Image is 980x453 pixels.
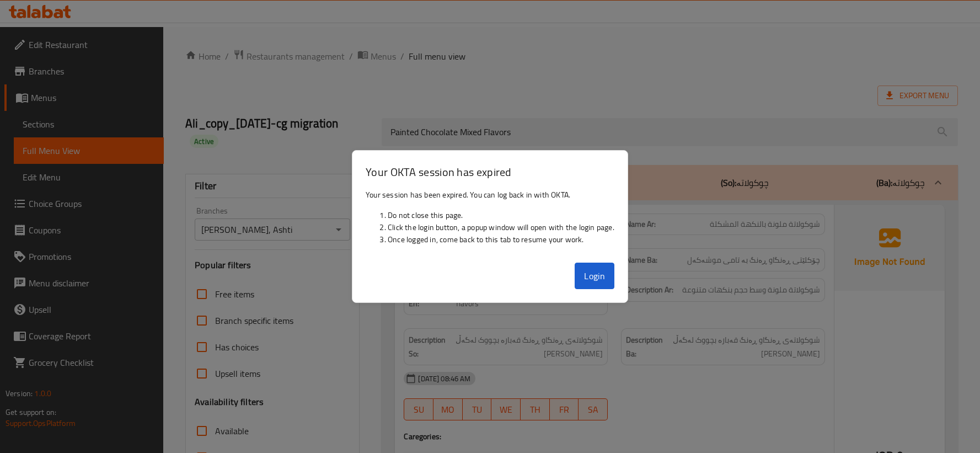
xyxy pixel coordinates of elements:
h3: Your OKTA session has expired [366,164,614,180]
li: Once logged in, come back to this tab to resume your work. [388,233,614,246]
div: Your session has been expired. You can log back in with OKTA. [352,184,628,258]
button: Login [575,263,614,289]
li: Do not close this page. [388,209,614,221]
li: Click the login button, a popup window will open with the login page. [388,221,614,233]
